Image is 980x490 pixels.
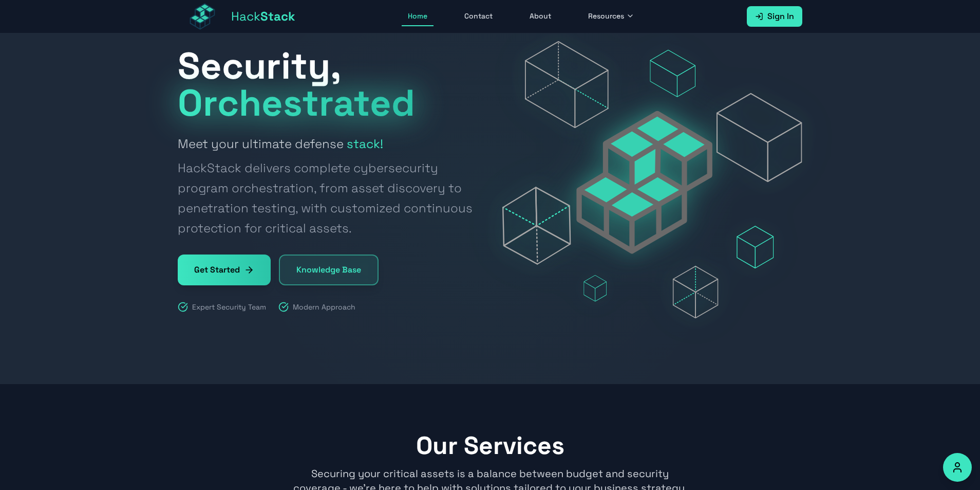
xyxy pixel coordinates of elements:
[178,79,415,126] span: Orchestrated
[458,7,499,26] a: Contact
[178,433,802,458] h2: Our Services
[582,7,640,26] button: Resources
[178,255,271,285] a: Get Started
[747,6,802,27] a: Sign In
[178,134,478,238] h2: Meet your ultimate defense
[523,7,557,26] a: About
[279,255,379,285] a: Knowledge Base
[402,7,434,26] a: Home
[278,302,355,312] div: Modern Approach
[588,11,624,21] span: Resources
[178,47,478,121] h1: Security,
[178,158,478,238] span: HackStack delivers complete cybersecurity program orchestration, from asset discovery to penetrat...
[178,302,266,312] div: Expert Security Team
[767,10,794,23] span: Sign In
[347,136,383,152] strong: stack!
[943,453,972,482] button: Accessibility Options
[231,8,295,25] span: Hack
[260,8,295,24] span: Stack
